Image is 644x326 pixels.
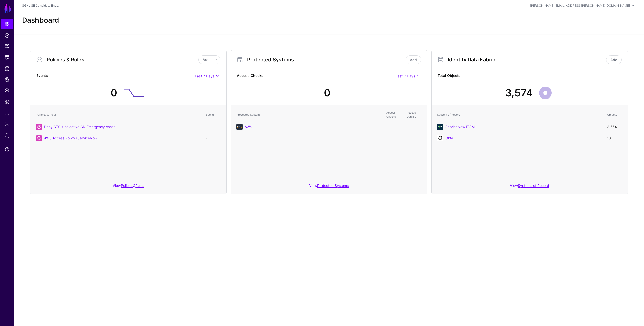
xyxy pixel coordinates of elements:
[237,73,395,79] strong: Access Checks
[3,3,12,14] a: SGNL
[236,124,243,130] img: svg+xml;base64,PHN2ZyB3aWR0aD0iNjQiIGhlaWdodD0iNjQiIHZpZXdCb3g9IjAgMCA2NCA2NCIgZmlsbD0ibm9uZSIgeG...
[5,133,10,138] span: Admin
[317,183,349,188] a: Protected Systems
[203,57,210,62] span: Add
[121,183,133,188] a: Policies
[111,85,117,101] div: 0
[1,63,13,74] a: Identity Data Fabric
[438,73,622,79] strong: Total Objects
[1,108,13,118] a: Access Reporting
[606,55,622,64] a: Add
[1,19,13,29] a: Dashboard
[448,57,605,63] h3: Identity Data Fabric
[5,44,10,49] span: Snippets
[5,22,10,27] span: Dashboard
[1,97,13,107] a: Data Lens
[404,108,424,121] th: Access Denials
[5,99,10,104] span: Data Lens
[203,133,223,144] td: -
[518,183,549,188] a: Systems of Record
[245,125,252,129] a: AWS
[135,183,144,188] a: Rules
[406,55,421,64] a: Add
[530,3,630,8] div: [PERSON_NAME][EMAIL_ADDRESS][PERSON_NAME][DOMAIN_NAME]
[30,180,226,194] div: View &
[437,124,443,130] img: svg+xml;base64,PHN2ZyB3aWR0aD0iNjQiIGhlaWdodD0iNjQiIHZpZXdCb3g9IjAgMCA2NCA2NCIgZmlsbD0ibm9uZSIgeG...
[384,121,404,133] td: -
[33,108,203,121] th: Policies & Rules
[384,108,404,121] th: Access Checks
[22,16,59,25] h2: Dashboard
[195,74,214,78] span: Last 7 Days
[605,133,625,144] td: 10
[5,121,10,126] span: Logs
[247,57,404,63] h3: Protected Systems
[5,77,10,82] span: CAEP Hub
[231,180,427,194] div: View
[5,66,10,71] span: Identity Data Fabric
[1,130,13,140] a: Admin
[505,85,533,101] div: 3,574
[203,108,223,121] th: Events
[203,121,223,133] td: -
[324,85,330,101] div: 0
[1,52,13,62] a: Protected Systems
[396,74,415,78] span: Last 7 Days
[445,136,453,140] a: Okta
[5,88,10,93] span: Policy Lens
[44,125,115,129] a: Deny STS if no active SN Emergency cases
[404,121,424,133] td: -
[432,180,628,194] div: View
[5,55,10,60] span: Protected Systems
[605,108,625,121] th: Objects
[5,33,10,38] span: Policies
[5,147,10,152] span: Support
[47,57,198,63] h3: Policies & Rules
[36,73,195,79] strong: Events
[1,86,13,96] a: Policy Lens
[445,125,475,129] a: ServiceNow ITSM
[44,136,99,140] a: AWS Access Policy (ServiceNow)
[435,108,605,121] th: System of Record
[234,108,384,121] th: Protected System
[605,121,625,133] td: 3,564
[1,30,13,40] a: Policies
[1,41,13,51] a: Snippets
[437,135,443,141] img: svg+xml;base64,PHN2ZyB3aWR0aD0iNjQiIGhlaWdodD0iNjQiIHZpZXdCb3g9IjAgMCA2NCA2NCIgZmlsbD0ibm9uZSIgeG...
[5,110,10,115] span: Access Reporting
[22,4,59,7] a: SGNL SE Candidate Env...
[1,75,13,85] a: CAEP Hub
[1,119,13,129] a: Logs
